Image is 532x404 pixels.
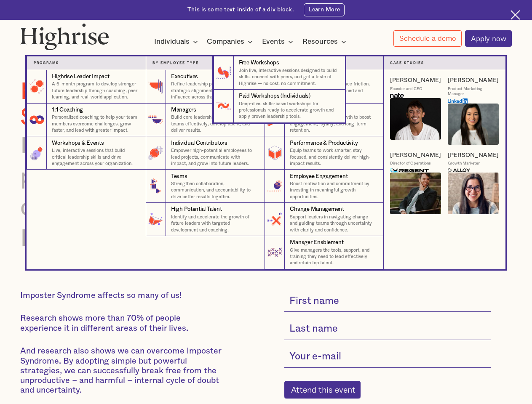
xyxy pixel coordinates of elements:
[146,136,265,170] a: Individual ContributorsEmpower high-potential employees to lead projects, communicate with impact...
[393,30,462,47] a: Schedule a demo
[171,181,258,200] p: Strengthen collaboration, communication, and accountability to drive better results together.
[290,114,376,133] p: Invest in your people’s growth to boost engagement, loyalty, and long-term retention.
[20,291,225,300] p: Imposter Syndrome affects so many of us!
[27,136,145,170] a: Workshops & EventsLive, interactive sessions that build critical leadership skills and drive enga...
[262,37,296,47] div: Events
[171,173,187,181] div: Teams
[171,147,258,167] p: Empower high-potential employees to lead projects, communicate with impact, and grow into future ...
[290,239,343,247] div: Manager Enablement
[290,139,358,147] div: Performance & Productivity
[214,56,345,90] a: Free WorkshopsJoin live, interactive sessions designed to build skills, connect with peers, and g...
[302,37,349,47] div: Resources
[52,114,139,133] p: Personalized coaching to help your team members overcome challenges, grow faster, and lead with g...
[390,151,441,159] a: [PERSON_NAME]
[265,136,383,170] a: Performance & ProductivityEquip teams to work smarter, stay focused, and consistently deliver hig...
[511,10,520,20] img: Cross icon
[20,346,225,395] p: And research also shows we can overcome Imposter Syndrome. By adopting simple but powerful strate...
[284,291,491,399] form: current-single-event-subscribe-form
[154,37,201,47] div: Individuals
[171,214,258,233] p: Identify and accelerate the growth of future leaders with targeted development and coaching.
[304,3,344,16] a: Learn More
[207,37,255,47] div: Companies
[239,67,338,87] p: Join live, interactive sessions designed to build skills, connect with peers, and get a taste of ...
[146,203,265,236] a: High Potential TalentIdentify and accelerate the growth of future leaders with targeted developme...
[239,59,279,67] div: Free Workshops
[465,30,512,47] a: Apply now
[290,205,344,213] div: Change Management
[171,139,227,147] div: Individual Contributors
[448,151,499,159] a: [PERSON_NAME]
[20,23,109,50] img: Highrise logo
[448,161,480,166] div: Growth Marketer
[290,181,376,200] p: Boost motivation and commitment by investing in meaningful growth opportunities.
[239,92,310,100] div: Paid Workshops (Individuals)
[207,37,244,47] div: Companies
[262,37,285,47] div: Events
[13,43,519,122] nav: Events
[290,247,376,266] p: Give managers the tools, support, and training they need to lead effectively and retain top talent.
[284,291,491,312] input: First name
[20,314,225,333] p: Research shows more than 70% of people experience it in different areas of their lives.
[265,203,383,236] a: Change ManagementSupport leaders in navigating change and guiding teams through uncertainty with ...
[146,170,265,203] a: TeamsStrengthen collaboration, communication, and accountability to drive better results together.
[290,214,376,233] p: Support leaders in navigating change and guiding teams through uncertainty with clarity and confi...
[171,205,222,213] div: High Potential Talent
[284,319,491,340] input: Last name
[302,37,338,47] div: Resources
[154,37,190,47] div: Individuals
[265,236,383,269] a: Manager EnablementGive managers the tools, support, and training they need to lead effectively an...
[52,139,104,147] div: Workshops & Events
[52,147,139,167] p: Live, interactive sessions that build critical leadership skills and drive engagement across your...
[284,346,491,368] input: Your e-mail
[290,147,376,167] p: Equip teams to work smarter, stay focused, and consistently deliver high-impact results.
[290,173,348,181] div: Employee Engagement
[284,381,361,399] input: Attend this event
[171,114,258,133] p: Build core leadership skills to manage teams effectively, develop talent, and deliver results.
[187,6,294,14] div: This is some text inside of a div block.
[390,161,431,166] div: Director of Operations
[239,101,338,120] p: Deep-dive, skills-based workshops for professionals ready to accelerate growth and apply proven l...
[214,90,345,123] a: Paid Workshops (Individuals)Deep-dive, skills-based workshops for professionals ready to accelera...
[265,170,383,203] a: Employee EngagementBoost motivation and commitment by investing in meaningful growth opportunities.
[13,43,519,269] nav: Companies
